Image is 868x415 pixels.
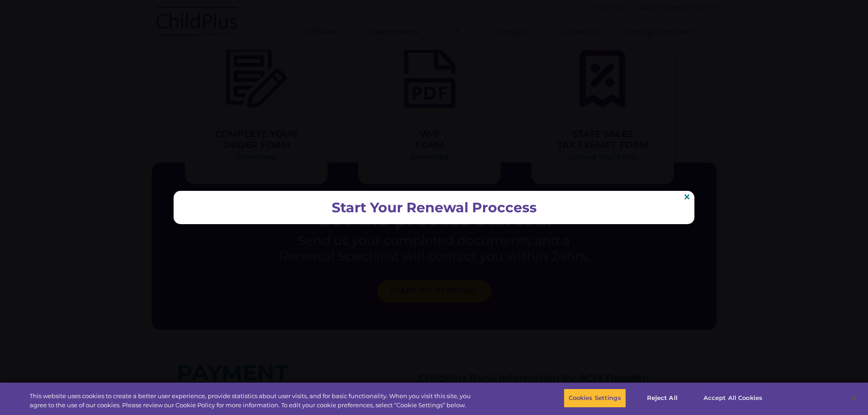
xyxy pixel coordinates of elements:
[699,389,767,408] button: Accept All Cookies
[183,200,685,215] h2: Start Your Renewal Proccess
[683,193,691,200] a: ×
[30,392,478,410] div: This website uses cookies to create a better user experience, provide statistics about user visit...
[564,389,626,408] button: Cookies Settings
[634,389,691,408] button: Reject All
[843,388,863,408] button: Close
